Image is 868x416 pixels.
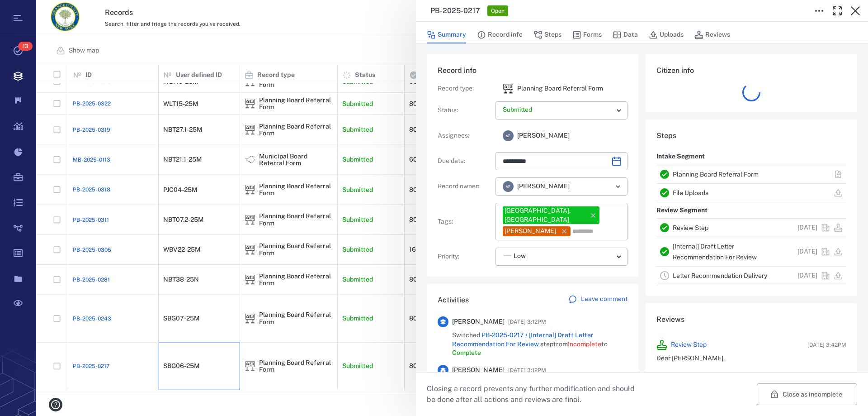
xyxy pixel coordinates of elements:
[517,182,570,191] span: [PERSON_NAME]
[438,182,492,191] p: Record owner :
[608,152,626,170] button: Choose date, selected date is Jul 3, 2025
[438,106,492,115] p: Status :
[427,383,642,405] p: Closing a record prevents any further modification and should be done after all actions and revie...
[613,26,638,43] button: Data
[438,84,492,93] p: Record type :
[673,243,757,261] a: [Internal] Draft Letter Recommendation For Review
[438,295,469,306] h6: Activities
[671,340,707,349] a: Review Step
[505,227,556,236] div: [PERSON_NAME]
[489,7,506,15] span: Open
[505,206,585,224] div: [GEOGRAPHIC_DATA], [GEOGRAPHIC_DATA]
[581,295,627,304] p: Leave comment
[438,252,492,261] p: Priority :
[656,130,846,141] h6: Steps
[612,180,624,193] button: Open
[656,202,708,219] p: Review Segment
[503,105,613,115] p: Submitted
[568,295,627,306] a: Leave comment
[757,383,857,405] button: Close as incomplete
[646,120,857,303] div: StepsIntake SegmentPlanning Board Referral FormFile UploadsReview SegmentReview Step[DATE][Intern...
[438,65,627,76] h6: Record info
[572,26,602,43] button: Forms
[20,6,39,14] span: Help
[673,272,767,279] a: Letter Recommendation Delivery
[649,26,684,43] button: Uploads
[438,157,492,166] p: Due date :
[656,148,705,165] p: Intake Segment
[797,271,817,280] p: [DATE]
[438,217,492,226] p: Tags :
[673,189,708,196] a: File Uploads
[452,331,594,348] a: PB-2025-0217 / [Internal] Draft Letter Recommendation For Review
[517,131,570,140] span: [PERSON_NAME]
[656,354,846,363] p: Dear [PERSON_NAME],
[656,65,846,76] h6: Citizen info
[646,54,857,120] div: Citizen info
[503,130,514,141] div: V F
[673,224,708,231] a: Review Step
[503,83,514,94] div: Planning Board Referral Form
[508,316,546,327] span: [DATE] 3:12PM
[427,26,466,43] button: Summary
[568,340,601,348] span: Incomplete
[452,331,627,358] span: Switched step from to
[430,5,480,16] h3: PB-2025-0217
[649,332,854,407] div: Review Step[DATE] 3:42PMDear [PERSON_NAME], The Orange County Planning Department confir...
[694,26,730,43] button: Reviews
[797,223,817,232] p: [DATE]
[477,26,523,43] button: Record info
[438,131,492,140] p: Assignees :
[807,341,846,349] span: [DATE] 3:42PM
[810,2,828,20] button: Toggle to Edit Boxes
[503,83,514,94] img: icon Planning Board Referral Form
[452,317,505,326] span: [PERSON_NAME]
[656,314,846,325] h6: Reviews
[452,349,481,356] span: Complete
[508,365,546,376] span: [DATE] 3:12PM
[427,54,638,284] div: Record infoRecord type:icon Planning Board Referral FormPlanning Board Referral FormStatus:Assign...
[797,247,817,256] p: [DATE]
[846,2,864,20] button: Close
[828,2,846,20] button: Toggle Fullscreen
[503,181,514,192] div: V F
[517,84,603,93] p: Planning Board Referral Form
[452,366,505,375] span: [PERSON_NAME]
[18,42,33,51] span: 13
[673,171,759,178] a: Planning Board Referral Form
[514,252,526,261] span: Low
[533,26,561,43] button: Steps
